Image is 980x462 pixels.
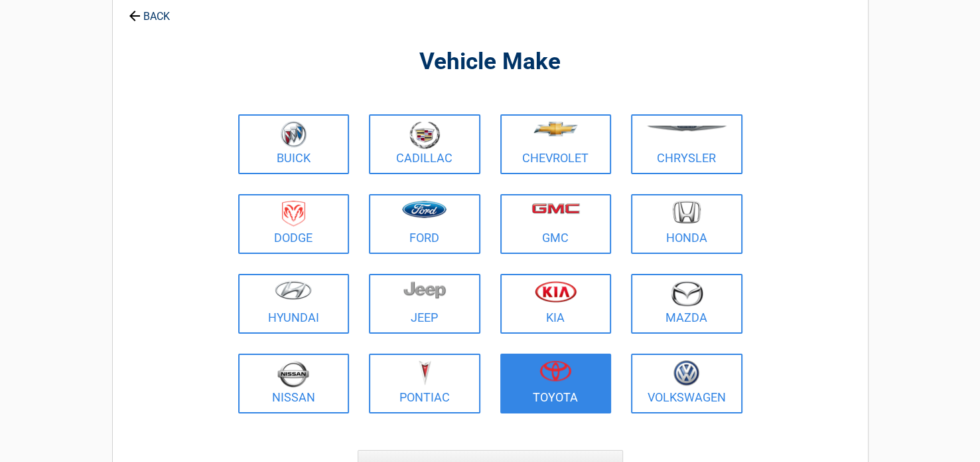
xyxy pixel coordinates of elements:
img: chrysler [646,126,727,132]
a: Nissan [238,354,350,413]
img: kia [535,281,577,302]
img: cadillac [409,121,440,149]
img: pontiac [418,360,431,386]
a: Mazda [631,274,742,334]
a: Buick [238,114,350,174]
img: dodge [282,201,305,227]
img: jeep [403,281,446,299]
img: toyota [539,360,571,382]
img: nissan [277,360,309,388]
img: buick [281,121,307,148]
a: Pontiac [369,354,480,413]
a: Toyota [500,354,612,413]
img: volkswagen [673,360,699,386]
img: ford [402,201,447,218]
a: Chrysler [631,114,742,174]
a: Dodge [238,194,350,254]
img: chevrolet [533,122,578,136]
a: Honda [631,194,742,254]
a: Ford [369,194,480,254]
img: mazda [670,281,703,306]
a: Volkswagen [631,354,742,413]
a: Chevrolet [500,114,612,174]
a: Hyundai [238,274,350,334]
img: gmc [531,203,580,214]
a: GMC [500,194,612,254]
img: hyundai [275,281,312,300]
img: honda [673,201,701,224]
a: Jeep [369,274,480,334]
a: Kia [500,274,612,334]
h2: Vehicle Make [235,47,746,78]
a: Cadillac [369,114,480,174]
